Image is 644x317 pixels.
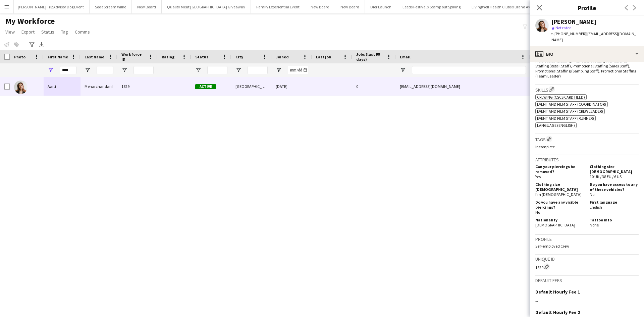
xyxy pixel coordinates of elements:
[276,67,282,73] button: Open Filter Menu
[41,29,54,35] span: Status
[80,77,117,96] div: Meharchandani
[39,28,57,36] a: Status
[590,217,639,222] h5: Tattoo info
[397,0,466,13] button: Leeds Festival x Stamp out Spiking
[535,157,639,163] h3: Attributes
[195,54,208,59] span: Status
[537,109,603,114] span: Event and Film Staff (Crew Leader)
[365,0,397,13] button: Dior Launch
[535,298,639,304] div: --
[90,0,132,13] button: SodaStream Wilko
[590,192,594,197] span: No
[535,210,540,215] span: No
[590,222,599,227] span: None
[316,54,331,59] span: Last job
[537,123,575,128] span: Language (English)
[530,3,644,12] h3: Profile
[535,164,584,174] h5: Can your piercings be removed?
[117,77,158,96] div: 1829
[14,54,25,59] span: Photo
[535,86,639,93] h3: Skills
[590,174,622,179] span: 10 UK / 38 EU / 6 US
[535,277,639,283] h3: Default fees
[590,200,639,205] h5: First language
[85,67,91,73] button: Open Filter Menu
[352,77,396,96] div: 0
[412,66,526,74] input: Email Filter Input
[162,54,174,59] span: Rating
[551,19,596,25] div: [PERSON_NAME]
[537,102,606,107] span: Event and Film Staff (Coordinator)
[535,174,541,179] span: Yes
[195,84,216,89] span: Active
[19,28,37,36] a: Export
[5,16,55,26] span: My Workforce
[535,263,639,270] div: 1829
[162,0,251,13] button: Quality Meat [GEOGRAPHIC_DATA] Giveaway
[60,66,76,74] input: First Name Filter Input
[207,66,227,74] input: Status Filter Input
[58,28,71,36] a: Tag
[272,77,312,96] div: [DATE]
[590,164,639,174] h5: Clothing size [DEMOGRAPHIC_DATA]
[28,41,36,49] app-action-btn: Advanced filters
[396,77,530,96] div: [EMAIL_ADDRESS][DOMAIN_NAME]
[288,66,308,74] input: Joined Filter Input
[38,41,46,49] app-action-btn: Export XLSX
[235,54,243,59] span: City
[400,54,411,59] span: Email
[535,217,584,222] h5: Nationality
[85,54,104,59] span: Last Name
[305,0,335,13] button: New Board
[400,67,406,73] button: Open Filter Menu
[551,31,586,36] span: t. [PHONE_NUMBER]
[335,0,365,13] button: New Board
[21,29,35,35] span: Export
[535,182,584,192] h5: Clothing size [DEMOGRAPHIC_DATA]
[3,28,17,36] a: View
[231,77,272,96] div: [GEOGRAPHIC_DATA]
[61,29,68,35] span: Tag
[235,67,241,73] button: Open Filter Menu
[535,222,575,227] span: [DEMOGRAPHIC_DATA]
[537,95,585,100] span: Crewing (CSCS Card Held)
[121,52,146,62] span: Workforce ID
[5,29,15,35] span: View
[44,77,80,96] div: Aarti
[251,0,305,13] button: Family Experiential Event
[535,309,580,315] h3: Default Hourly Fee 2
[555,25,572,30] span: Not rated
[535,289,580,295] h3: Default Hourly Fee 1
[195,67,201,73] button: Open Filter Menu
[121,67,127,73] button: Open Filter Menu
[48,54,68,59] span: First Name
[535,244,639,249] p: Self-employed Crew
[535,192,582,197] span: I'm [DEMOGRAPHIC_DATA]
[97,66,113,74] input: Last Name Filter Input
[535,236,639,242] h3: Profile
[48,67,54,73] button: Open Filter Menu
[72,28,93,36] a: Comms
[590,182,639,192] h5: Do you have access to any of these vehicles?
[535,256,639,262] h3: Unique ID
[132,0,162,13] button: New Board
[466,0,550,13] button: LivingWell Health Clubs x Brand Awareness
[530,46,644,62] div: Bio
[14,81,28,94] img: Aarti Meharchandani
[590,205,602,210] span: English
[535,200,584,210] h5: Do you have any visible piercings?
[133,66,154,74] input: Workforce ID Filter Input
[535,136,639,143] h3: Tags
[551,31,636,42] span: | [EMAIL_ADDRESS][DOMAIN_NAME]
[537,116,594,121] span: Event and Film Staff (Runner)
[276,54,289,59] span: Joined
[12,0,90,13] button: [PERSON_NAME] TripAdvisor Dog Event
[535,144,639,149] p: Incomplete
[356,52,384,62] span: Jobs (last 90 days)
[75,29,90,35] span: Comms
[248,66,268,74] input: City Filter Input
